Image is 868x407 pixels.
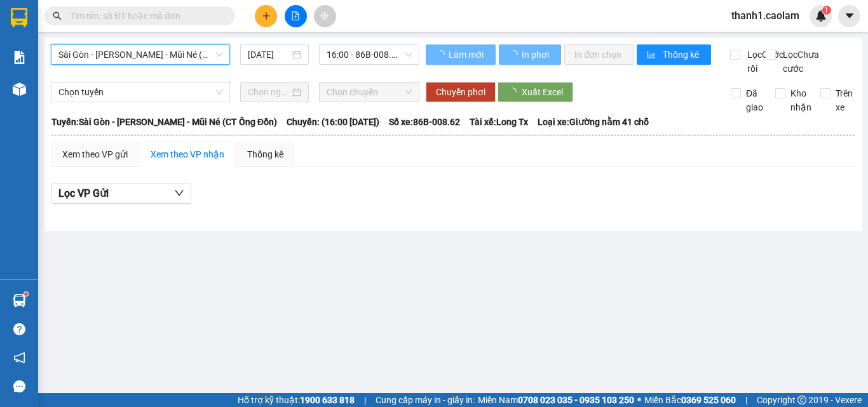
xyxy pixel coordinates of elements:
[647,50,658,60] span: bar-chart
[778,48,821,76] span: Lọc Chưa cước
[376,393,475,407] span: Cung cấp máy in - giấy in:
[663,48,701,62] span: Thống kê
[364,393,366,407] span: |
[745,393,747,407] span: |
[13,380,25,392] span: message
[247,147,283,161] div: Thống kê
[785,86,817,114] span: Kho nhận
[509,50,520,59] span: loading
[522,48,551,62] span: In phơi
[11,8,27,27] img: logo-vxr
[151,147,224,161] div: Xem theo VP nhận
[13,352,25,364] span: notification
[470,115,528,129] span: Tài xế: Long Tx
[285,5,307,27] button: file-add
[287,115,379,129] span: Chuyến: (16:00 [DATE])
[741,86,768,114] span: Đã giao
[797,396,806,404] span: copyright
[262,11,271,20] span: plus
[58,45,222,64] span: Sài Gòn - Phan Thiết - Mũi Né (CT Ông Đồn)
[62,147,128,161] div: Xem theo VP gửi
[499,44,561,65] button: In phơi
[238,393,355,407] span: Hỗ trợ kỹ thuật:
[742,48,785,76] span: Lọc Cước rồi
[681,395,736,405] strong: 0369 525 060
[248,85,290,99] input: Chọn ngày
[831,86,858,114] span: Trên xe
[314,5,336,27] button: aim
[637,44,711,65] button: bar-chartThống kê
[824,6,829,15] span: 1
[518,395,634,405] strong: 0708 023 035 - 0935 103 250
[24,292,28,296] sup: 1
[53,11,62,20] span: search
[13,294,26,307] img: warehouse-icon
[51,117,277,127] b: Tuyến: Sài Gòn - [PERSON_NAME] - Mũi Né (CT Ông Đồn)
[478,393,634,407] span: Miền Nam
[721,8,810,23] span: thanh1.caolam
[498,82,573,102] button: Xuất Excel
[320,11,329,20] span: aim
[815,10,827,22] img: icon-new-feature
[58,83,222,102] span: Chọn tuyến
[174,188,184,198] span: down
[838,5,860,27] button: caret-down
[255,5,277,27] button: plus
[51,183,191,204] button: Lọc VP Gửi
[327,45,412,64] span: 16:00 - 86B-008.62
[300,395,355,405] strong: 1900 633 818
[637,397,641,403] span: ⚪️
[13,51,26,64] img: solution-icon
[436,50,447,59] span: loading
[844,10,855,22] span: caret-down
[13,323,25,335] span: question-circle
[538,115,649,129] span: Loại xe: Giường nằm 41 chỗ
[426,44,496,65] button: Làm mới
[449,48,485,62] span: Làm mới
[426,82,496,102] button: Chuyển phơi
[564,44,634,65] button: In đơn chọn
[327,83,412,102] span: Chọn chuyến
[291,11,300,20] span: file-add
[58,185,109,201] span: Lọc VP Gửi
[389,115,460,129] span: Số xe: 86B-008.62
[822,6,831,15] sup: 1
[13,83,26,96] img: warehouse-icon
[248,48,290,62] input: 14/09/2025
[70,9,220,23] input: Tìm tên, số ĐT hoặc mã đơn
[644,393,736,407] span: Miền Bắc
